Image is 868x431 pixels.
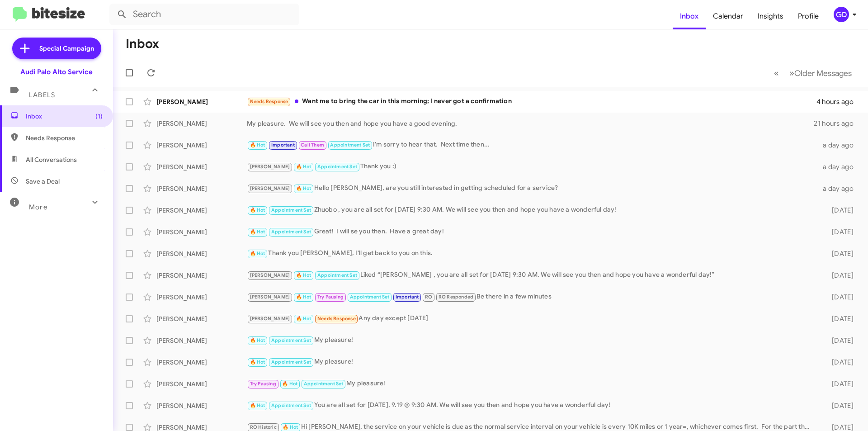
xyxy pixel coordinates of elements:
[156,184,247,193] div: [PERSON_NAME]
[250,251,265,256] span: 🔥 Hot
[156,97,247,106] div: [PERSON_NAME]
[296,185,311,191] span: 🔥 Hot
[247,227,817,237] div: Great! I will se you then. Have a great day!
[156,358,247,367] div: [PERSON_NAME]
[247,248,817,259] div: Thank you [PERSON_NAME], I'll get back to you on this.
[817,401,861,410] div: [DATE]
[156,249,247,258] div: [PERSON_NAME]
[26,133,103,142] span: Needs Response
[425,294,432,300] span: RO
[296,164,311,170] span: 🔥 Hot
[817,141,861,150] div: a day ago
[247,335,817,346] div: My pleasure!
[250,316,290,322] span: [PERSON_NAME]
[247,205,817,215] div: Zhuobo , you are all set for [DATE] 9:30 AM. We will see you then and hope you have a wonderful day!
[156,336,247,345] div: [PERSON_NAME]
[250,99,288,104] span: Needs Response
[156,227,247,237] div: [PERSON_NAME]
[156,379,247,388] div: [PERSON_NAME]
[26,112,103,121] span: Inbox
[817,293,861,302] div: [DATE]
[250,294,290,300] span: [PERSON_NAME]
[769,64,784,82] button: Previous
[304,381,344,387] span: Appointment Set
[817,184,861,193] div: a day ago
[29,91,55,99] span: Labels
[817,336,861,345] div: [DATE]
[156,141,247,150] div: [PERSON_NAME]
[250,142,265,148] span: 🔥 Hot
[39,44,94,53] span: Special Campaign
[156,401,247,410] div: [PERSON_NAME]
[156,162,247,171] div: [PERSON_NAME]
[317,272,357,278] span: Appointment Set
[250,207,265,213] span: 🔥 Hot
[296,294,311,300] span: 🔥 Hot
[247,270,817,280] div: Liked “[PERSON_NAME] , you are all set for [DATE] 9:30 AM. We will see you then and hope you have...
[20,67,93,76] div: Audi Palo Alto Service
[317,164,357,170] span: Appointment Set
[826,7,858,22] button: GD
[29,203,47,211] span: More
[247,313,817,324] div: Any day except [DATE]
[774,67,779,79] span: «
[296,272,311,278] span: 🔥 Hot
[673,3,706,29] a: Inbox
[317,316,356,322] span: Needs Response
[271,403,311,408] span: Appointment Set
[834,7,849,22] div: GD
[12,38,101,59] a: Special Campaign
[784,64,857,82] button: Next
[247,119,814,128] div: My pleasure. We will see you then and hope you have a good evening.
[317,294,344,300] span: Try Pausing
[250,272,290,278] span: [PERSON_NAME]
[247,140,817,150] div: I'm sorry to hear that. Next time then...
[26,177,60,186] span: Save a Deal
[250,424,277,430] span: RO Historic
[350,294,390,300] span: Appointment Set
[250,185,290,191] span: [PERSON_NAME]
[26,155,77,164] span: All Conversations
[156,206,247,215] div: [PERSON_NAME]
[271,142,295,148] span: Important
[250,381,276,387] span: Try Pausing
[301,142,324,148] span: Call Them
[769,64,857,82] nav: Page navigation example
[282,381,297,387] span: 🔥 Hot
[95,112,103,121] span: (1)
[247,161,817,172] div: Thank you :)
[816,97,861,106] div: 4 hours ago
[271,229,311,235] span: Appointment Set
[271,207,311,213] span: Appointment Set
[750,3,791,29] a: Insights
[794,68,852,78] span: Older Messages
[250,359,265,365] span: 🔥 Hot
[814,119,861,128] div: 21 hours ago
[296,316,311,322] span: 🔥 Hot
[247,400,817,411] div: You are all set for [DATE], 9.19 @ 9:30 AM. We will see you then and hope you have a wonderful day!
[250,403,265,408] span: 🔥 Hot
[247,379,817,389] div: My pleasure!
[330,142,370,148] span: Appointment Set
[126,37,159,51] h1: Inbox
[156,119,247,128] div: [PERSON_NAME]
[396,294,419,300] span: Important
[250,337,265,343] span: 🔥 Hot
[250,164,290,170] span: [PERSON_NAME]
[250,229,265,235] span: 🔥 Hot
[817,206,861,215] div: [DATE]
[817,227,861,237] div: [DATE]
[271,337,311,343] span: Appointment Set
[156,293,247,302] div: [PERSON_NAME]
[817,358,861,367] div: [DATE]
[791,3,826,29] a: Profile
[156,271,247,280] div: [PERSON_NAME]
[706,3,750,29] a: Calendar
[283,424,298,430] span: 🔥 Hot
[247,292,817,302] div: Be there in a few minutes
[156,314,247,323] div: [PERSON_NAME]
